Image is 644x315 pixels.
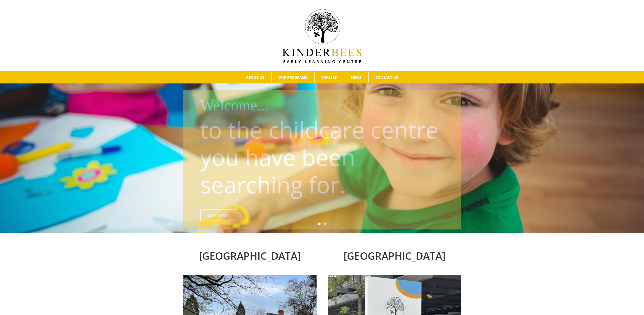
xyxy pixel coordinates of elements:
a: ABOUT US [239,72,271,82]
span: CONTACT US [376,76,398,79]
a: NEWS [344,72,368,82]
span: NEWS [351,76,361,79]
span: ABOUT US [246,76,264,79]
a: 2 [324,222,326,225]
img: Kinder Bees Logo [282,9,362,63]
a: Surrey [328,274,461,279]
p: to the childcare centre you have been searching for. [200,116,447,198]
span: CAREERS [321,76,337,79]
h2: [GEOGRAPHIC_DATA] [328,248,461,264]
nav: Main Menu [8,71,636,83]
h1: Welcome... [200,94,458,116]
a: CAREERS [315,72,344,82]
a: Learn More [200,209,238,221]
a: 1 [318,222,321,225]
span: OUR PROGRAMS [278,76,307,79]
a: OUR PROGRAMS [272,72,314,82]
span: Learn More [208,213,231,217]
h2: [GEOGRAPHIC_DATA] [183,248,317,264]
a: CONTACT US [369,72,405,82]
